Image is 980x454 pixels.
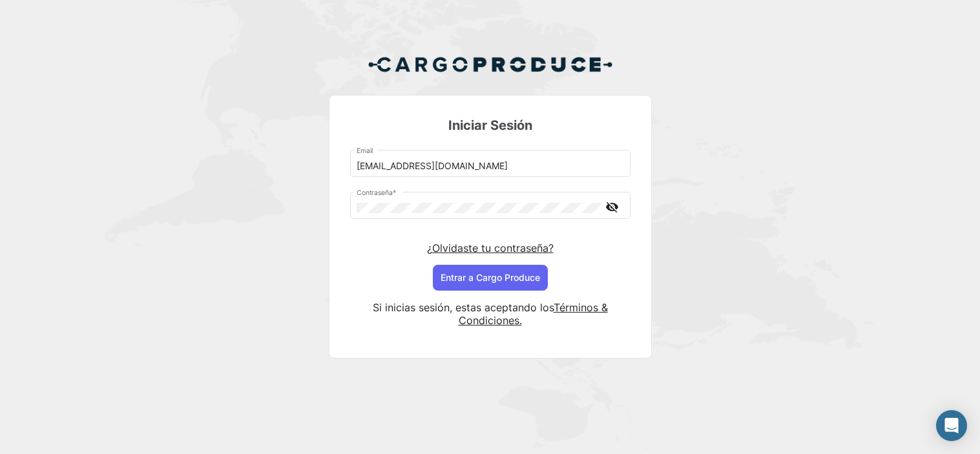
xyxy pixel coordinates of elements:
span: Si inicias sesión, estas aceptando los [373,301,554,314]
h3: Iniciar Sesión [350,116,631,134]
mat-icon: visibility_off [605,199,620,215]
input: Email [357,161,623,172]
div: Abrir Intercom Messenger [936,410,967,441]
a: ¿Olvidaste tu contraseña? [427,242,554,254]
a: Términos & Condiciones. [459,301,608,327]
img: Cargo Produce Logo [368,49,613,80]
button: Entrar a Cargo Produce [433,265,548,291]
